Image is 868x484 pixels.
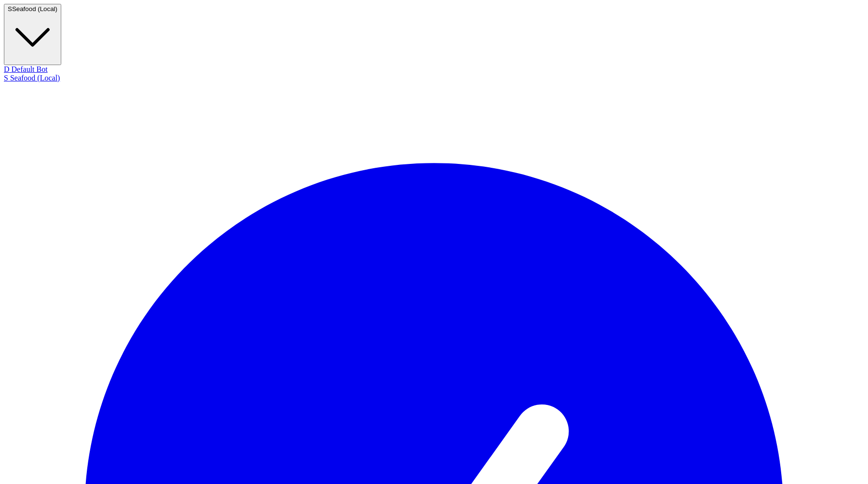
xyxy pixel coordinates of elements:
span: D [4,65,10,73]
span: S [8,5,12,13]
div: Default Bot [4,65,864,74]
span: Seafood (Local) [12,5,57,13]
span: S [4,74,8,82]
button: SSeafood (Local) [4,4,61,65]
div: Seafood (Local) [4,74,864,82]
